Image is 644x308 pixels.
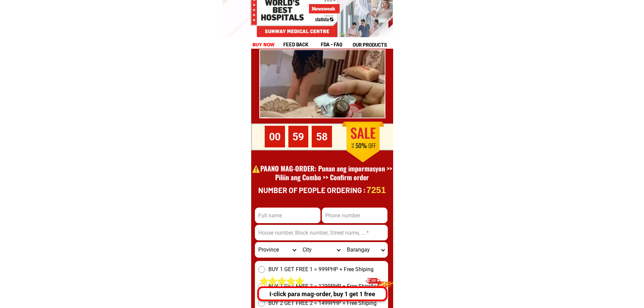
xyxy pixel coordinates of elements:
[258,300,265,307] input: BUY 2 GET FREE 2 = 1499PHP + Free Shiping
[255,242,299,258] select: Select province
[268,299,377,307] span: BUY 2 GET FREE 2 = 1499PHP + Free Shiping
[255,225,388,240] input: Input address
[258,266,265,273] input: BUY 1 GET FREE 1 = 999PHP + Free Shiping
[252,164,392,190] h1: ⚠️️PAANO MAG-ORDER: Punan ang impormasyon >> Piliin ang Combo >> Confirm order
[321,41,359,48] h1: fda - FAQ
[322,208,387,223] input: Input phone_number
[259,289,386,299] div: I-click para mag-order, buy 1 get 1 free
[283,41,320,48] h1: feed back
[353,41,392,49] h1: our products
[253,41,274,49] h1: buy now
[255,208,320,223] input: Input full_name
[268,265,374,274] span: BUY 1 GET FREE 1 = 999PHP + Free Shiping
[299,242,343,258] select: Select district
[343,242,388,258] select: Select commune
